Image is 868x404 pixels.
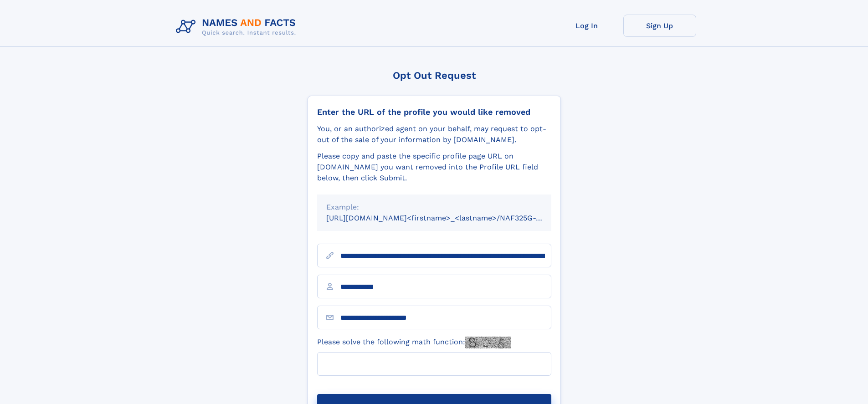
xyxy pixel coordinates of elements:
[326,214,569,222] small: [URL][DOMAIN_NAME]<firstname>_<lastname>/NAF325G-xxxxxxxx
[317,107,551,117] div: Enter the URL of the profile you would like removed
[317,151,551,184] div: Please copy and paste the specific profile page URL on [DOMAIN_NAME] you want removed into the Pr...
[623,15,696,37] a: Sign Up
[317,123,551,145] div: You, or an authorized agent on your behalf, may request to opt-out of the sale of your informatio...
[550,15,623,37] a: Log In
[317,337,511,348] label: Please solve the following math function:
[326,202,542,213] div: Example:
[172,15,303,39] img: Logo Names and Facts
[308,70,561,81] div: Opt Out Request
